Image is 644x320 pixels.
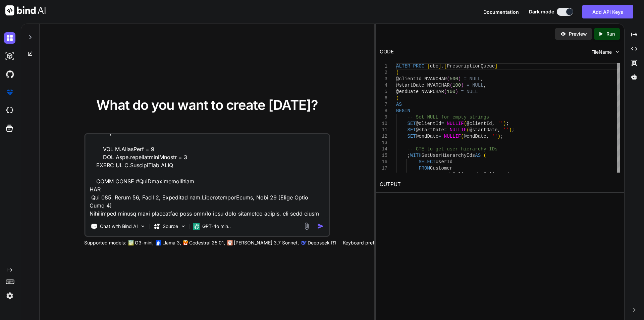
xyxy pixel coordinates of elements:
[380,63,387,70] div: 1
[419,172,433,177] span: WHERE
[85,134,329,218] textarea: LOR [Ipsumdo-SITA-CON] AD /****** Elitse: DoeiusModtempor [inc].[UtlaboreetdoLorem] Aliqua Enim: ...
[407,121,416,126] span: SET
[419,166,430,171] span: FROM
[156,240,161,245] img: Llama2
[4,105,15,116] img: cloudideIcon
[483,8,519,15] button: Documentation
[183,240,188,245] img: Mistral-AI
[483,153,486,158] span: (
[492,134,497,139] span: ''
[380,133,387,140] div: 12
[486,134,489,139] span: ,
[5,5,46,15] img: Bind AI
[461,134,464,139] span: (
[407,134,416,139] span: SET
[464,134,486,139] span: @endDate
[461,89,464,94] span: =
[343,239,392,246] p: Keyboard preferences
[396,95,399,101] span: )
[444,134,461,139] span: NULLIF
[84,239,126,246] p: Supported models:
[407,115,489,120] span: -- Set NULL for empty strings
[467,121,492,126] span: @clientId
[560,31,566,37] img: preview
[380,70,387,76] div: 2
[202,223,231,230] p: GPT-4o min..
[441,63,444,69] span: .
[449,172,452,177] span: =
[427,63,430,69] span: [
[481,76,483,82] span: ,
[512,127,514,133] span: ;
[100,223,138,230] p: Chat with Bind AI
[529,8,554,15] span: Dark mode
[4,68,15,80] img: githubDark
[396,76,447,82] span: @clientId NVARCHAR
[380,121,387,127] div: 10
[380,146,387,152] div: 14
[438,134,441,139] span: =
[461,83,464,88] span: )
[396,102,402,107] span: AS
[503,121,506,126] span: )
[416,121,441,126] span: @clientId
[452,172,478,177] span: @clientId
[410,153,422,158] span: WITH
[464,76,466,82] span: =
[435,159,452,165] span: UserId
[497,121,503,126] span: ''
[96,97,318,113] span: What do you want to create [DATE]?
[135,239,154,246] p: O3-mini,
[483,83,486,88] span: ,
[140,223,146,229] img: Pick Tools
[503,127,509,133] span: ''
[467,83,469,88] span: =
[4,290,15,302] img: settings
[380,76,387,82] div: 3
[407,127,416,133] span: SET
[407,153,410,158] span: ;
[449,127,466,133] span: NULLIF
[419,159,435,165] span: SELECT
[447,89,455,94] span: 100
[380,108,387,114] div: 8
[469,76,481,82] span: NULL
[492,121,494,126] span: ,
[478,172,483,177] span: OR
[416,134,438,139] span: @endDate
[467,89,478,94] span: NULL
[606,31,615,37] p: Run
[380,114,387,121] div: 9
[430,166,452,171] span: Customer
[475,153,481,158] span: AS
[162,239,181,246] p: Llama 3,
[472,83,484,88] span: NULL
[497,127,500,133] span: ,
[506,121,508,126] span: ;
[301,240,306,245] img: claude
[433,172,449,177] span: UserId
[380,101,387,108] div: 7
[407,146,497,152] span: -- CTE to get user hierarchy IDs
[438,63,441,69] span: ]
[380,152,387,159] div: 15
[469,127,497,133] span: @startDate
[380,127,387,133] div: 11
[227,240,232,245] img: claude
[128,240,133,245] img: GPT-4
[497,134,500,139] span: )
[464,121,466,126] span: (
[163,223,178,230] p: Source
[430,63,438,69] span: dbo
[308,239,336,246] p: Deepseek R1
[449,76,458,82] span: 500
[517,172,529,177] span: NULL
[483,172,509,177] span: @clientId
[495,63,497,69] span: ]
[444,127,446,133] span: =
[396,70,399,75] span: (
[441,121,444,126] span: =
[447,121,464,126] span: NULLIF
[447,63,495,69] span: PrescriptionQueue
[380,165,387,172] div: 17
